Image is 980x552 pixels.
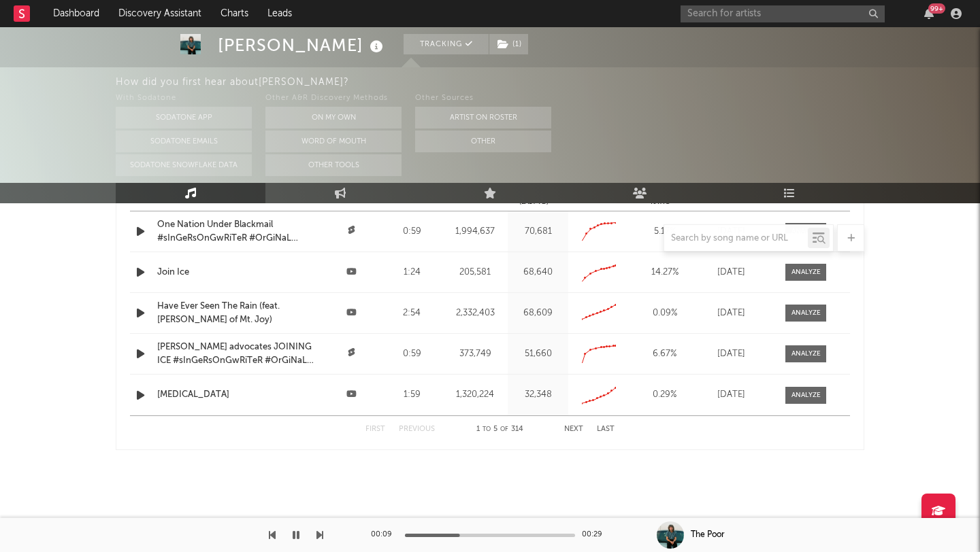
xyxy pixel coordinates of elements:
[704,266,758,279] div: [DATE]
[462,421,537,438] div: 1 5 314
[511,307,565,320] div: 68,609
[399,426,435,433] button: Previous
[704,388,758,402] div: [DATE]
[265,131,402,152] button: Word Of Mouth
[157,341,318,367] a: [PERSON_NAME] advocates JOINING ICE #sInGeRsOnGwRiTeR #OrGiNaL #cOuNtRy #folk #song #ice
[116,154,252,176] button: Sodatone Snowflake Data
[116,107,252,128] button: Sodatone App
[564,426,583,433] button: Next
[265,107,402,128] button: On My Own
[597,426,615,433] button: Last
[483,426,491,432] span: to
[116,74,980,90] div: How did you first hear about [PERSON_NAME] ?
[415,131,551,152] button: Other
[116,90,252,107] div: With Sodatone
[681,5,885,22] input: Search for artists
[489,34,528,54] button: (1)
[265,90,402,107] div: Other A&R Discovery Methods
[218,34,387,56] div: [PERSON_NAME]
[365,426,385,433] button: First
[704,307,758,320] div: [DATE]
[415,107,551,128] button: Artist on Roster
[404,34,489,54] button: Tracking
[157,300,318,326] a: Have Ever Seen The Rain (feat. [PERSON_NAME] of Mt. Joy)
[385,266,439,279] div: 1:24
[632,266,697,279] div: 14.27 %
[632,347,697,361] div: 6.67 %
[928,3,945,14] div: 99 +
[511,347,565,361] div: 51,660
[924,8,934,19] button: 99+
[157,218,318,245] a: One Nation Under Blackmail #sInGeRsOnGwRiTeR #OrGiNaL #cOuNtRy #folk #song
[157,388,318,402] a: [MEDICAL_DATA]
[446,307,505,320] div: 2,332,403
[446,388,505,402] div: 1,320,224
[632,307,697,320] div: 0.09 %
[371,527,398,543] div: 00:09
[415,90,551,107] div: Other Sources
[664,233,808,244] input: Search by song name or URL
[157,266,318,279] a: Join Ice
[582,527,609,543] div: 00:29
[632,388,697,402] div: 0.29 %
[446,266,505,279] div: 205,581
[511,388,565,402] div: 32,348
[446,347,505,361] div: 373,749
[691,529,725,541] div: The Poor
[489,34,529,54] span: ( 1 )
[385,307,439,320] div: 2:54
[500,426,508,432] span: of
[116,131,252,152] button: Sodatone Emails
[385,388,439,402] div: 1:59
[704,347,758,361] div: [DATE]
[511,266,565,279] div: 68,640
[265,154,402,176] button: Other Tools
[385,347,439,361] div: 0:59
